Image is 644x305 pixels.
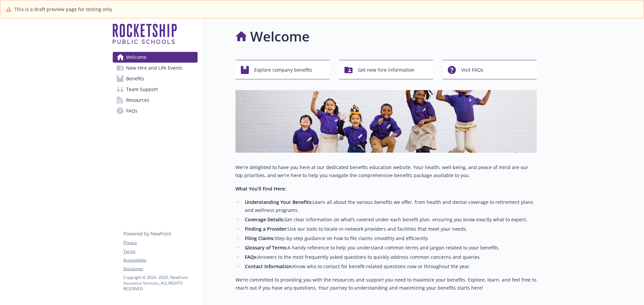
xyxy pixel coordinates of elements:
[245,216,284,223] strong: Coverage Details:
[235,60,330,79] button: Explore company benefits
[126,52,147,63] span: Welcome
[358,64,415,76] span: Get new hire information
[235,163,537,179] p: We're delighted to have you here at our dedicated benefits education website. Your health, well-b...
[254,64,312,76] span: Explore company benefits
[123,257,197,263] a: Accessibility
[243,234,537,242] li: Step-by-step guidance on how to file claims smoothly and efficiently.
[126,105,138,116] span: FAQs
[245,263,293,270] strong: Contact Information:
[243,216,537,224] li: Get clear information on what’s covered under each benefit plan, ensuring you know exactly what t...
[339,60,433,79] button: Get new hire information
[126,95,149,105] span: Resources
[235,90,537,153] img: overview page banner
[14,6,112,13] span: This is a draft preview page for testing only
[245,199,313,205] strong: Understanding Your Benefits:
[123,240,197,246] a: Privacy
[113,84,198,95] a: Team Support
[126,73,144,84] span: Benefits
[235,185,286,192] strong: What You’ll Find Here:
[245,254,258,260] strong: FAQs:
[113,73,198,84] a: Benefits
[113,95,198,105] a: Resources
[243,225,537,233] li: Use our tools to locate in-network providers and facilities that meet your needs.
[123,266,197,272] a: Disclaimer
[442,60,537,79] button: Visit FAQs
[245,235,275,241] strong: Filing Claims:
[243,262,537,271] li: Know who to contact for benefit-related questions now or throughout the year.
[243,198,537,214] li: Learn all about the various benefits we offer, from health and dental coverage to retirement plan...
[113,52,198,63] a: Welcome
[123,275,197,292] p: Copyright © 2024 - 2025 , Newfront Insurance Services, ALL RIGHTS RESERVED
[243,244,537,252] li: A handy reference to help you understand common terms and jargon related to your benefits.
[126,84,158,95] span: Team Support
[461,64,483,76] span: Visit FAQs
[123,248,197,254] a: Terms
[243,253,537,261] li: Answers to the most frequently asked questions to quickly address common concerns and queries.
[126,63,182,73] span: New Hire and Life Events
[113,105,198,116] a: FAQs
[235,276,537,292] p: We’re committed to providing you with the resources and support you need to maximize your benefit...
[113,63,198,73] a: New Hire and Life Events
[245,244,287,251] strong: Glossary of Terms:
[245,226,288,232] strong: Finding a Provider:
[250,26,310,47] h1: Welcome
